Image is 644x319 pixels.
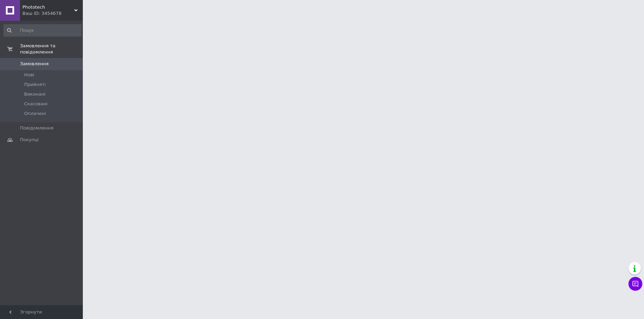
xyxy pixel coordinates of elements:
div: Ваш ID: 3454678 [22,10,83,17]
span: Покупці [20,137,39,143]
input: Пошук [3,24,81,37]
span: Прийняті [24,81,46,88]
span: Скасовані [24,101,48,107]
span: Виконані [24,91,46,97]
span: Замовлення [20,61,49,67]
button: Чат з покупцем [628,277,642,291]
span: Замовлення та повідомлення [20,43,83,55]
span: Phototech [22,4,74,10]
span: Оплачені [24,110,46,117]
span: Повідомлення [20,125,53,131]
span: Нові [24,72,34,78]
